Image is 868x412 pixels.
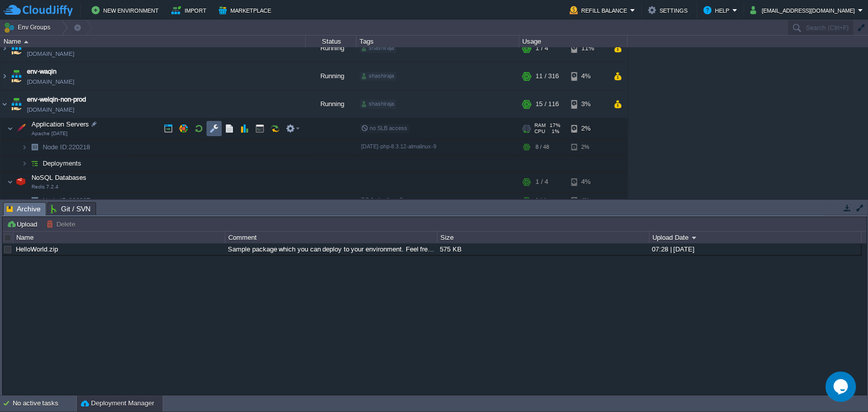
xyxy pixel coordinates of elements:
[7,219,40,229] button: Upload
[1,36,305,47] div: Name
[437,243,648,255] div: 575 KB
[46,219,78,229] button: Delete
[571,172,604,192] div: 4%
[31,120,91,129] span: Application Servers
[31,174,88,181] a: NoSQL DatabasesRedis 7.2.4
[4,4,73,17] img: CloudJiffy
[219,4,274,16] button: Marketplace
[27,105,74,115] a: [DOMAIN_NAME]
[360,100,396,109] div: shashiraja
[361,197,403,203] span: 7.2.4-almalinux-9
[571,90,604,118] div: 3%
[648,4,691,16] button: Settings
[31,120,91,128] a: Application ServersApache [DATE]
[14,232,225,243] div: Name
[306,35,356,62] div: Running
[42,196,92,205] a: Node ID:220867
[43,143,69,151] span: Node ID:
[9,35,23,62] img: AMDAwAAAACH5BAEAAAAALAAAAAABAAEAAAICRAEAOw==
[825,371,858,402] iframe: chat widget
[42,143,92,151] a: Node ID:220218
[306,90,356,118] div: Running
[306,62,356,90] div: Running
[7,118,13,139] img: AMDAwAAAACH5BAEAAAAALAAAAAABAAEAAAICRAEAOw==
[534,129,545,135] span: CPU
[31,173,88,182] span: NoSQL Databases
[24,41,28,43] img: AMDAwAAAACH5BAEAAAAALAAAAAABAAEAAAICRAEAOw==
[534,122,546,129] span: RAM
[14,172,28,192] img: AMDAwAAAACH5BAEAAAAALAAAAAABAAEAAAICRAEAOw==
[7,172,13,192] img: AMDAwAAAACH5BAEAAAAALAAAAAABAAEAAAICRAEAOw==
[226,232,437,243] div: Comment
[4,20,54,35] button: Env Groups
[750,4,858,16] button: [EMAIL_ADDRESS][DOMAIN_NAME]
[438,232,649,243] div: Size
[27,155,42,171] img: AMDAwAAAACH5BAEAAAAALAAAAAABAAEAAAICRAEAOw==
[51,203,91,215] span: Git / SVN
[535,139,549,155] div: 8 / 48
[32,131,68,137] span: Apache [DATE]
[571,139,604,155] div: 2%
[27,193,42,208] img: AMDAwAAAACH5BAEAAAAALAAAAAABAAEAAAICRAEAOw==
[535,172,548,192] div: 1 / 4
[27,77,74,87] a: [DOMAIN_NAME]
[571,193,604,208] div: 4%
[27,49,74,59] a: [DOMAIN_NAME]
[571,118,604,139] div: 2%
[16,245,58,253] a: HelloWorld.zip
[571,35,604,62] div: 11%
[13,395,76,411] div: No active tasks
[171,4,209,16] button: Import
[42,159,83,168] a: Deployments
[571,62,604,90] div: 4%
[550,122,560,129] span: 17%
[27,67,56,77] a: env-waqin
[549,129,559,135] span: 1%
[520,36,627,47] div: Usage
[1,90,9,118] img: AMDAwAAAACH5BAEAAAAALAAAAAABAAEAAAICRAEAOw==
[7,203,41,215] span: Archive
[21,139,27,155] img: AMDAwAAAACH5BAEAAAAALAAAAAABAAEAAAICRAEAOw==
[21,155,27,171] img: AMDAwAAAACH5BAEAAAAALAAAAAABAAEAAAICRAEAOw==
[81,398,154,408] button: Deployment Manager
[535,193,546,208] div: 1 / 4
[361,143,436,149] span: [DATE]-php-8.3.12-almalinux-9
[357,36,519,47] div: Tags
[43,197,69,204] span: Node ID:
[21,193,27,208] img: AMDAwAAAACH5BAEAAAAALAAAAAABAAEAAAICRAEAOw==
[535,35,548,62] div: 1 / 4
[42,196,92,205] span: 220867
[1,62,9,90] img: AMDAwAAAACH5BAEAAAAALAAAAAABAAEAAAICRAEAOw==
[14,118,28,139] img: AMDAwAAAACH5BAEAAAAALAAAAAABAAEAAAICRAEAOw==
[1,35,9,62] img: AMDAwAAAACH5BAEAAAAALAAAAAABAAEAAAICRAEAOw==
[360,72,396,81] div: shashiraja
[27,139,42,155] img: AMDAwAAAACH5BAEAAAAALAAAAAABAAEAAAICRAEAOw==
[27,94,86,105] a: env-welqin-non-prod
[360,44,396,53] div: shashiraja
[703,4,732,16] button: Help
[92,4,162,16] button: New Environment
[361,125,407,131] span: no SLB access
[32,184,58,190] span: Redis 7.2.4
[649,243,860,255] div: 07:28 | [DATE]
[225,243,436,255] div: Sample package which you can deploy to your environment. Feel free to delete and upload a package...
[9,62,23,90] img: AMDAwAAAACH5BAEAAAAALAAAAAABAAEAAAICRAEAOw==
[535,90,559,118] div: 15 / 116
[42,143,92,151] span: 220218
[535,62,559,90] div: 11 / 316
[306,36,356,47] div: Status
[570,4,630,16] button: Refill Balance
[650,232,861,243] div: Upload Date
[9,90,23,118] img: AMDAwAAAACH5BAEAAAAALAAAAAABAAEAAAICRAEAOw==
